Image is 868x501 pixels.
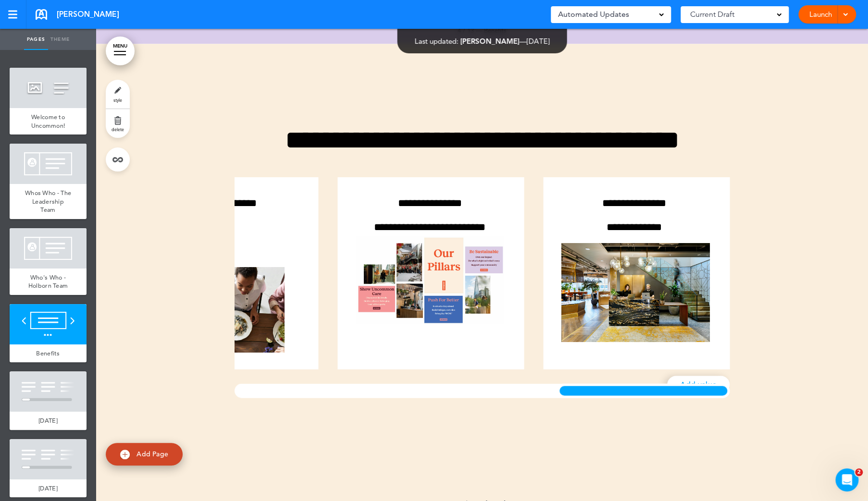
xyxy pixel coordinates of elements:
a: Welcome to Uncommon! [10,108,87,134]
a: MENU [106,37,135,65]
span: Benefits [36,349,60,357]
a: Who's Who - Holborn Team [10,269,87,295]
span: Last updated: [415,37,459,46]
span: style [113,97,122,103]
a: style [106,80,130,109]
img: 1751036877524-Uncommonpillars.png [355,235,504,323]
span: Current Draft [690,8,734,21]
a: Benefits [10,344,87,363]
span: Welcome to Uncommon! [31,113,65,130]
img: add.svg [120,450,130,459]
span: 2 [855,468,863,476]
span: [PERSON_NAME] [57,9,119,20]
span: [DATE] [38,484,58,492]
a: [DATE] [10,412,87,430]
span: Whos Who - The Leadership Team [25,189,71,214]
a: Whos Who - The Leadership Team [10,184,87,219]
img: 1753279744225-UncommonLSReception.jpg [561,243,709,342]
a: Add value [667,376,730,393]
span: Who's Who - Holborn Team [28,273,68,290]
div: — [415,37,550,45]
span: [PERSON_NAME] [460,37,520,46]
span: [DATE] [38,416,58,425]
a: [DATE] [10,479,87,498]
a: Add Page [106,443,183,465]
span: Add Page [136,450,168,458]
iframe: Intercom live chat [835,468,858,491]
a: Launch [806,5,836,24]
a: delete [106,109,130,138]
span: delete [112,126,124,132]
a: Pages [24,29,48,50]
span: Automated Updates [558,8,629,21]
a: Theme [48,29,72,50]
span: [DATE] [527,37,550,46]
